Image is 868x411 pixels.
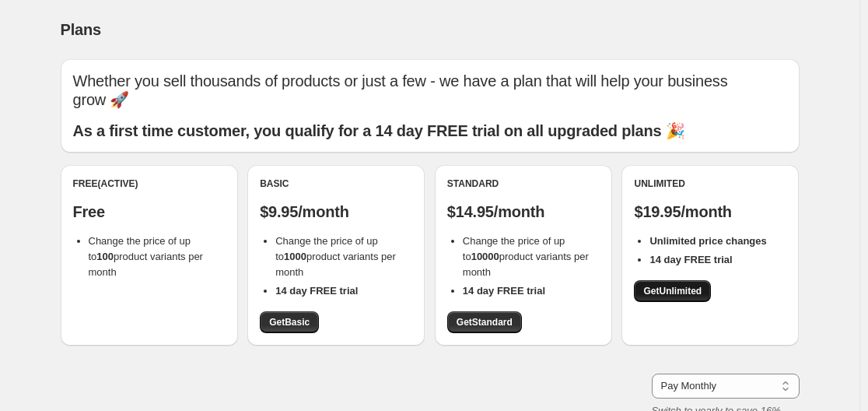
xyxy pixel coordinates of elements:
span: Change the price of up to product variants per month [89,235,203,278]
b: Unlimited price changes [649,235,766,247]
p: $14.95/month [447,202,600,221]
b: 14 day FREE trial [275,285,358,297]
span: Plans [61,21,101,38]
p: Free [73,202,226,221]
span: Change the price of up to product variants per month [275,235,396,278]
b: 1000 [284,251,306,262]
div: Free (Active) [73,177,226,190]
a: GetBasic [260,311,319,333]
b: 100 [96,251,114,262]
a: GetUnlimited [634,280,711,302]
span: Get Standard [457,316,513,328]
span: Get Unlimited [643,285,702,297]
div: Basic [260,177,412,190]
div: Unlimited [634,177,786,190]
b: 14 day FREE trial [463,285,545,297]
p: Whether you sell thousands of products or just a few - we have a plan that will help your busines... [73,72,787,109]
p: $19.95/month [634,202,786,221]
span: Change the price of up to product variants per month [463,235,589,278]
a: GetStandard [447,311,522,333]
b: 10000 [471,251,499,262]
b: As a first time customer, you qualify for a 14 day FREE trial on all upgraded plans 🎉 [73,122,685,139]
span: Get Basic [269,316,310,328]
b: 14 day FREE trial [649,254,732,265]
p: $9.95/month [260,202,412,221]
div: Standard [447,177,600,190]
